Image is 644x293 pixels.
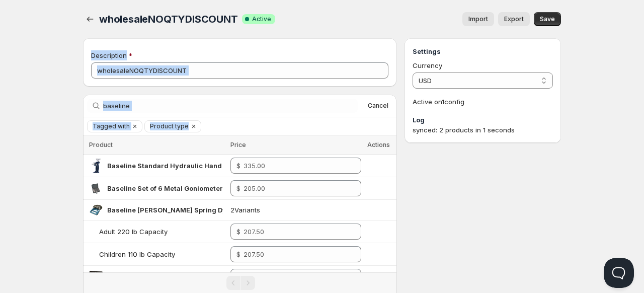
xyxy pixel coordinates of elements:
[244,224,346,240] input: 207.50
[236,250,240,258] span: $
[244,180,346,196] input: 205.00
[244,246,346,262] input: 207.50
[93,122,130,130] span: Tagged with
[368,102,388,110] span: Cancel
[83,272,396,293] nav: Pagination
[230,141,246,149] span: Price
[150,122,189,130] span: Product type
[99,250,175,258] span: Children 110 lb Capacity
[107,161,223,171] div: Baseline Standard Hydraulic Hand Dynamometer
[468,15,488,23] span: Import
[244,269,346,285] input: 207.50
[91,62,388,79] input: Private internal description
[88,121,130,132] button: Tagged with
[413,115,553,125] h3: Log
[89,141,113,149] span: Product
[99,13,238,25] span: wholesaleNOQTYDISCOUNT
[540,15,555,23] span: Save
[107,206,264,214] span: Baseline [PERSON_NAME] Spring Dynamometer
[498,12,530,26] a: Export
[99,227,168,237] div: Adult 220 lb Capacity
[227,200,364,221] td: 2 Variants
[130,121,140,132] button: Clear
[604,258,634,288] iframe: Help Scout Beacon - Open
[413,61,442,69] span: Currency
[236,228,240,236] span: $
[252,15,271,23] span: Active
[236,162,240,170] span: $
[462,12,494,26] button: Import
[99,249,175,259] div: Children 110 lb Capacity
[107,272,223,282] div: Baseline Smedley Spring Dynamometer, Child, 110 lb Capacity
[504,15,524,23] span: Export
[236,184,240,192] span: $
[107,183,223,193] div: Baseline Set of 6 Metal Goniometers
[367,141,390,149] span: Actions
[99,228,168,236] span: Adult 220 lb Capacity
[107,162,270,170] span: Baseline Standard Hydraulic Hand Dynamometer
[91,51,127,59] span: Description
[413,46,553,56] h3: Settings
[244,158,346,174] input: 335.00
[107,205,223,215] div: Baseline Smedley Spring Dynamometer
[534,12,561,26] button: Save
[364,100,392,112] button: Cancel
[189,121,199,132] button: Clear
[145,121,189,132] button: Product type
[413,125,553,135] div: synced: 2 products in 1 seconds
[107,184,227,192] span: Baseline Set of 6 Metal Goniometers
[413,97,553,107] p: Active on 1 config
